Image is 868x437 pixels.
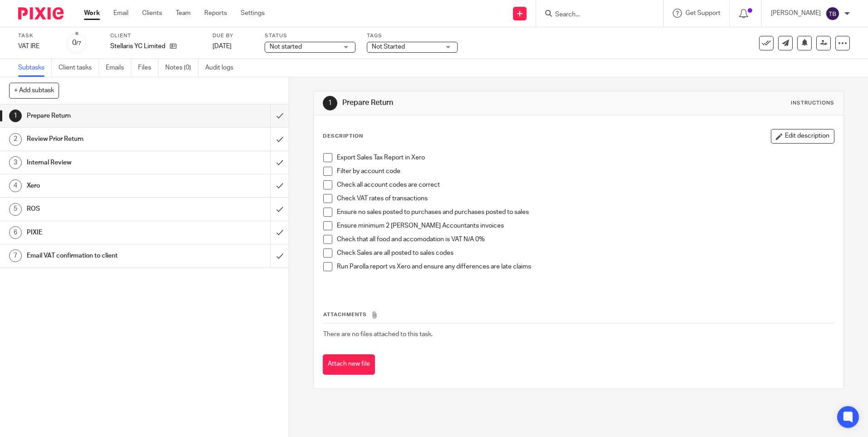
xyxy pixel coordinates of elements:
[342,98,598,108] h1: Prepare Return
[18,59,52,77] a: Subtasks
[113,9,128,18] a: Email
[212,32,253,40] label: Due by
[686,10,720,16] span: Get Support
[825,6,840,21] img: svg%3E
[9,226,22,239] div: 6
[138,59,158,77] a: Files
[791,99,834,107] div: Instructions
[337,153,833,162] p: Export Sales Tax Report in Xero
[323,312,367,317] span: Attachments
[323,354,375,375] button: Attach new file
[110,42,165,51] p: Stellaris YC Limited
[337,180,833,189] p: Check all account codes are correct
[771,9,821,18] p: [PERSON_NAME]
[27,109,183,123] h1: Prepare Return
[204,9,227,18] a: Reports
[337,235,833,244] p: Check that all food and accomodation is VAT N/A 0%
[176,9,191,18] a: Team
[27,226,183,239] h1: PIXIE
[9,179,22,192] div: 4
[337,208,833,217] p: Ensure no sales posted to purchases and purchases posted to sales
[18,32,54,40] label: Task
[27,202,183,216] h1: ROS
[323,331,433,338] span: There are no files attached to this task.
[323,96,337,110] div: 1
[337,194,833,203] p: Check VAT rates of transactions
[771,129,834,144] button: Edit description
[110,32,201,40] label: Client
[9,203,22,216] div: 5
[9,156,22,169] div: 3
[27,132,183,146] h1: Review Prior Return
[323,133,363,140] p: Description
[372,44,405,50] span: Not Started
[9,249,22,262] div: 7
[18,7,64,20] img: Pixie
[27,249,183,263] h1: Email VAT confirmation to client
[27,179,183,193] h1: Xero
[59,59,99,77] a: Client tasks
[9,109,22,122] div: 1
[27,156,183,169] h1: Internal Review
[106,59,131,77] a: Emails
[72,38,81,48] div: 0
[270,44,302,50] span: Not started
[554,11,636,19] input: Search
[212,43,232,50] span: [DATE]
[84,9,100,18] a: Work
[241,9,265,18] a: Settings
[18,42,54,51] div: VAT IRE
[142,9,162,18] a: Clients
[337,248,833,258] p: Check Sales are all posted to sales codes
[165,59,198,77] a: Notes (0)
[367,32,458,40] label: Tags
[337,221,833,230] p: Ensure minimum 2 [PERSON_NAME] Accountants invoices
[337,262,833,271] p: Run Parolla report vs Xero and ensure any differences are late claims
[9,83,59,98] button: + Add subtask
[9,133,22,146] div: 2
[265,32,355,40] label: Status
[337,167,833,176] p: Filter by account code
[205,59,240,77] a: Audit logs
[76,41,81,46] small: /7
